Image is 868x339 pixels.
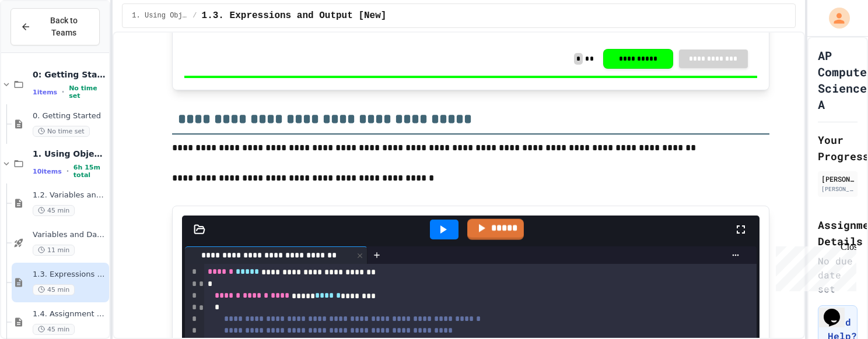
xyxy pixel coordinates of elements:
[33,111,107,121] span: 0. Getting Started
[817,5,853,31] div: My Account
[33,205,75,216] span: 45 min
[10,8,100,45] button: Back to Teams
[821,185,854,193] div: [PERSON_NAME][EMAIL_ADDRESS][PERSON_NAME][DOMAIN_NAME]
[33,230,107,240] span: Variables and Data Types - Quiz
[33,284,75,295] span: 45 min
[192,11,197,20] span: /
[33,309,107,319] span: 1.4. Assignment and Input
[38,15,90,39] span: Back to Teams
[33,245,75,256] span: 11 min
[132,11,188,20] span: 1. Using Objects and Methods
[771,242,856,291] iframe: chat widget
[73,164,107,179] span: 6h 15m total
[66,167,69,176] span: •
[33,89,57,96] span: 1 items
[33,190,107,200] span: 1.2. Variables and Data Types
[821,174,854,184] div: [PERSON_NAME]
[33,69,107,80] span: 0: Getting Started
[33,126,90,137] span: No time set
[33,270,107,280] span: 1.3. Expressions and Output [New]
[33,168,62,175] span: 10 items
[202,9,387,23] span: 1.3. Expressions and Output [New]
[819,292,856,327] iframe: chat widget
[818,132,857,164] h2: Your Progress
[33,324,75,335] span: 45 min
[62,87,64,97] span: •
[5,5,80,74] div: Chat with us now!Close
[818,217,857,249] h2: Assignment Details
[33,149,107,159] span: 1. Using Objects and Methods
[69,84,107,100] span: No time set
